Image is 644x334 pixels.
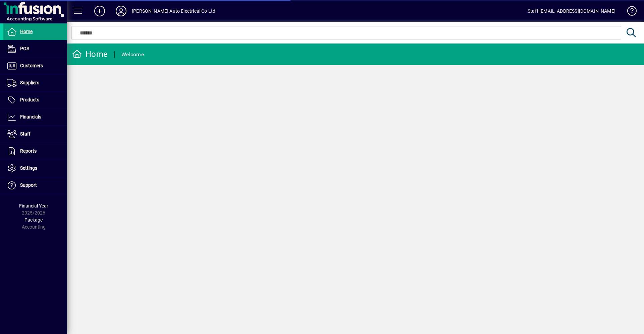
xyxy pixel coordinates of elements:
[20,63,43,68] span: Customers
[20,182,37,188] span: Support
[3,58,67,74] a: Customers
[24,217,43,223] span: Package
[3,126,67,143] a: Staff
[20,97,39,102] span: Products
[3,92,67,108] a: Products
[622,1,636,23] a: Knowledge Base
[3,177,67,194] a: Support
[132,6,215,16] div: [PERSON_NAME] Auto Electrical Co Ltd
[20,131,31,137] span: Staff
[20,114,41,119] span: Financials
[89,5,110,17] button: Add
[528,6,615,16] div: Staff [EMAIL_ADDRESS][DOMAIN_NAME]
[72,49,108,60] div: Home
[110,5,132,17] button: Profile
[20,148,37,154] span: Reports
[121,49,144,60] div: Welcome
[20,165,37,171] span: Settings
[3,40,67,57] a: POS
[3,75,67,91] a: Suppliers
[19,203,48,208] span: Financial Year
[3,160,67,177] a: Settings
[3,109,67,126] a: Financials
[20,29,33,34] span: Home
[3,143,67,160] a: Reports
[20,80,39,85] span: Suppliers
[20,46,29,51] span: POS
